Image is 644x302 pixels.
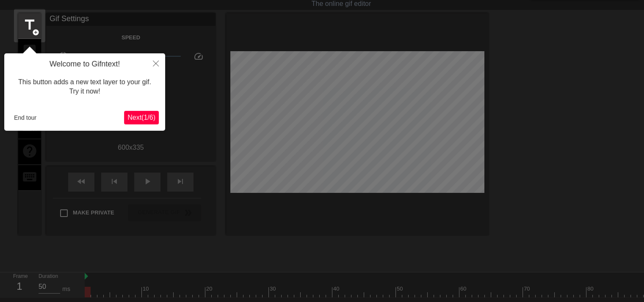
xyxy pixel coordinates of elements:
span: Next ( 1 / 6 ) [127,114,155,121]
button: End tour [11,111,40,124]
button: Next [124,111,159,124]
h4: Welcome to Gifntext! [11,60,159,69]
div: This button adds a new text layer to your gif. Try it now! [11,69,159,105]
button: Close [146,53,165,73]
